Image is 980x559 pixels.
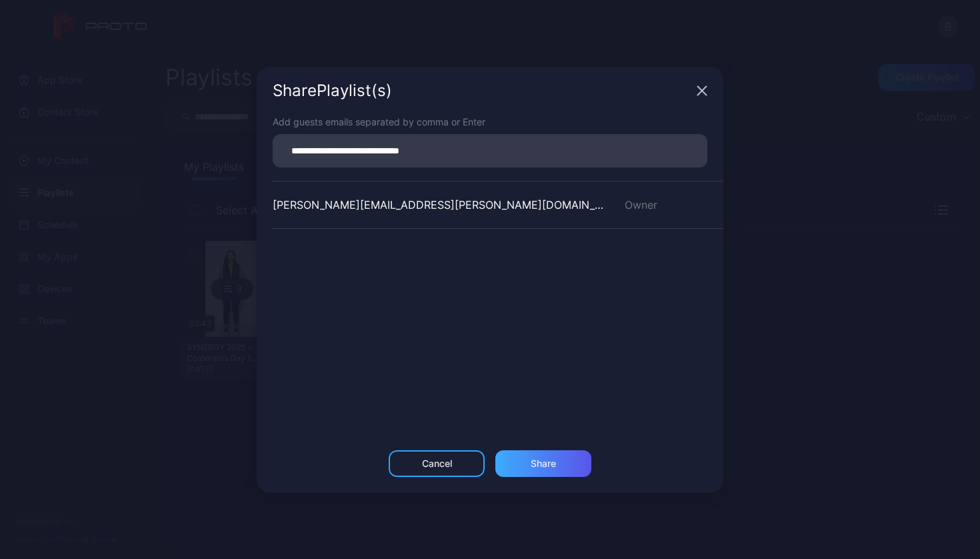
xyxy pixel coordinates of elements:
[273,115,707,129] div: Add guests emails separated by comma or Enter
[389,450,485,477] button: Cancel
[273,197,609,213] div: [PERSON_NAME][EMAIL_ADDRESS][PERSON_NAME][DOMAIN_NAME]
[531,458,556,469] div: Share
[273,83,691,99] div: Share Playlist (s)
[609,197,723,213] div: Owner
[422,458,452,469] div: Cancel
[495,450,591,477] button: Share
